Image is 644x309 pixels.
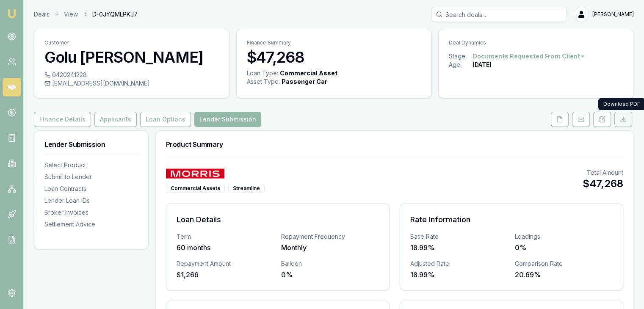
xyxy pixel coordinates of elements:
a: Applicants [93,112,138,127]
div: 0% [281,270,379,280]
div: [EMAIL_ADDRESS][DOMAIN_NAME] [44,79,219,88]
div: 20.69% [515,270,613,280]
div: Commercial Assets [166,184,225,193]
div: Comparison Rate [515,259,613,268]
img: Morris Finance [166,168,224,179]
h3: Lender Submission [44,141,138,148]
h3: $47,268 [247,49,421,66]
div: Select Product [44,161,138,169]
input: Search deals [431,7,567,22]
h3: Loan Details [177,214,379,226]
div: Commercial Asset [280,69,337,77]
div: Loan Contracts [44,185,138,193]
div: 0420241228 [44,71,219,79]
div: Age: [449,61,473,69]
div: 18.99% [410,243,508,253]
button: Documents Requested From Client [473,52,586,61]
h3: Product Summary [166,141,623,148]
a: Deals [34,10,50,19]
h3: Rate Information [410,214,613,226]
div: Adjusted Rate [410,259,508,268]
p: Customer [44,39,219,46]
div: Monthly [281,243,379,253]
div: Stage: [449,52,473,61]
button: Loan Options [140,112,191,127]
div: Repayment Amount [177,259,274,268]
div: 18.99% [410,270,508,280]
span: D-0JYQMLPKJ7 [92,10,138,19]
p: Finance Summary [247,39,421,46]
h3: Golu [PERSON_NAME] [44,49,219,66]
a: Finance Details [34,112,93,127]
a: Lender Submission [193,112,263,127]
div: Asset Type : [247,77,280,86]
div: Loadings [515,232,613,241]
div: 60 months [177,243,274,253]
div: Broker Invoices [44,208,138,217]
div: Balloon [281,259,379,268]
button: Lender Submission [194,112,261,127]
div: Repayment Frequency [281,232,379,241]
div: 0% [515,243,613,253]
div: Streamline [228,184,265,193]
img: emu-icon-u.png [7,8,17,19]
a: Loan Options [138,112,193,127]
div: $1,266 [177,270,274,280]
div: $47,268 [583,177,623,190]
div: Term [177,232,274,241]
div: Submit to Lender [44,173,138,181]
nav: breadcrumb [34,10,138,19]
div: Passenger Car [282,77,327,86]
a: View [64,10,78,19]
div: Loan Type: [247,69,278,77]
div: Settlement Advice [44,220,138,229]
span: [PERSON_NAME] [592,11,634,18]
button: Finance Details [34,112,91,127]
div: Base Rate [410,232,508,241]
p: Deal Dynamics [449,39,623,46]
div: Lender Loan IDs [44,196,138,205]
div: Total Amount [583,168,623,177]
div: [DATE] [473,61,492,69]
button: Applicants [94,112,137,127]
